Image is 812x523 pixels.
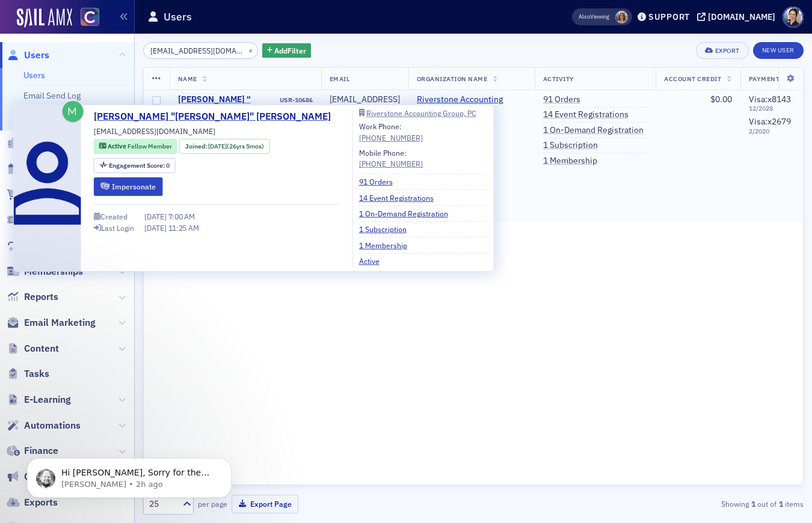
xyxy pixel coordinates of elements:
span: Profile [783,7,804,28]
a: Subscriptions [7,239,84,252]
span: Engagement Score : [109,161,166,170]
a: Events & Products [7,162,104,176]
a: 1 Membership [543,156,597,167]
a: Finance [7,444,58,457]
div: Support [648,11,690,22]
span: 11:25 AM [168,223,199,233]
button: × [245,44,256,55]
span: Visa : x2679 [749,116,791,127]
span: Name [178,75,197,83]
span: [DATE] [144,212,168,221]
a: Exports [7,496,58,509]
a: Reports [7,290,58,304]
div: Last Login [101,225,134,231]
div: Joined: 1999-03-31 00:00:00 [179,139,269,154]
span: Active [108,142,128,150]
h1: Users [164,10,192,24]
div: USR-10686 [280,96,313,104]
strong: 1 [777,498,785,509]
a: 1 On-Demand Registration [359,208,457,219]
a: Users [7,49,49,62]
span: Automations [24,419,81,432]
span: [DATE] [144,223,168,233]
a: 1 On-Demand Registration [543,125,644,136]
a: Registrations [7,213,82,227]
div: [DOMAIN_NAME] [708,11,775,22]
a: Users [23,70,45,81]
a: 1 Membership [359,240,416,251]
a: E-Learning [7,393,71,406]
div: Export [715,47,740,54]
a: [PERSON_NAME] "[PERSON_NAME]" [PERSON_NAME] [178,94,278,126]
span: Activity [543,75,574,83]
div: Active: Active: Fellow Member [94,139,177,154]
span: Users [24,49,49,62]
a: Content [7,342,59,355]
a: Memberships [7,265,83,278]
span: Content [24,342,59,355]
span: Email [330,75,350,83]
a: Tasks [7,367,49,381]
span: Organization Name [417,75,488,83]
span: Email Marketing [24,316,96,329]
div: Riverstone Accounting Group, PC [366,110,476,117]
img: SailAMX [81,8,99,26]
a: Orders [7,188,54,201]
a: [PHONE_NUMBER] [359,132,423,143]
a: Automations [7,419,81,432]
button: AddFilter [262,43,312,58]
img: SailAMX [17,8,72,28]
span: Visa : x8143 [749,94,791,105]
span: [EMAIL_ADDRESS][DOMAIN_NAME] [94,126,215,136]
input: Search… [143,42,258,59]
div: Work Phone: [359,121,423,143]
a: Email Marketing [7,316,96,329]
div: (26yrs 5mos) [208,141,264,151]
button: Export [696,42,748,59]
a: 91 Orders [543,94,580,105]
div: Engagement Score: 0 [94,158,176,173]
span: Cheryl Moss [615,11,628,23]
span: Fellow Member [128,142,172,150]
div: Showing out of items [592,498,804,509]
div: Mobile Phone: [359,147,423,170]
a: [PERSON_NAME] "[PERSON_NAME]" [PERSON_NAME] [94,109,340,124]
span: $0.00 [710,94,732,105]
a: [PHONE_NUMBER] [359,158,423,169]
span: 7:00 AM [168,212,195,221]
a: 14 Event Registrations [543,109,629,120]
div: Created [100,213,128,220]
span: Joined : [185,141,208,151]
span: Memberships [24,265,83,278]
div: [EMAIL_ADDRESS][DOMAIN_NAME] [330,94,400,115]
div: 0 [109,162,170,169]
a: New User [753,42,804,59]
span: Tasks [24,367,49,381]
a: 91 Orders [359,176,402,187]
button: [DOMAIN_NAME] [697,13,780,21]
a: Riverstone Accounting Group, PC [359,109,487,117]
span: Account Credit [664,75,721,83]
a: Connect [7,470,60,483]
a: Organizations [7,136,85,150]
a: Email Send Log [23,90,81,101]
a: Active [359,255,389,266]
a: Riverstone Accounting Group, PC [417,94,526,115]
span: Add Filter [274,45,306,56]
span: [DATE] [208,141,227,150]
a: 1 Subscription [543,140,598,151]
iframe: Intercom notifications message [9,433,250,517]
a: 14 Event Registrations [359,192,443,203]
span: Viewing [579,13,609,21]
a: 1 Subscription [359,224,416,234]
a: View Homepage [72,8,99,28]
button: Impersonate [94,177,162,195]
